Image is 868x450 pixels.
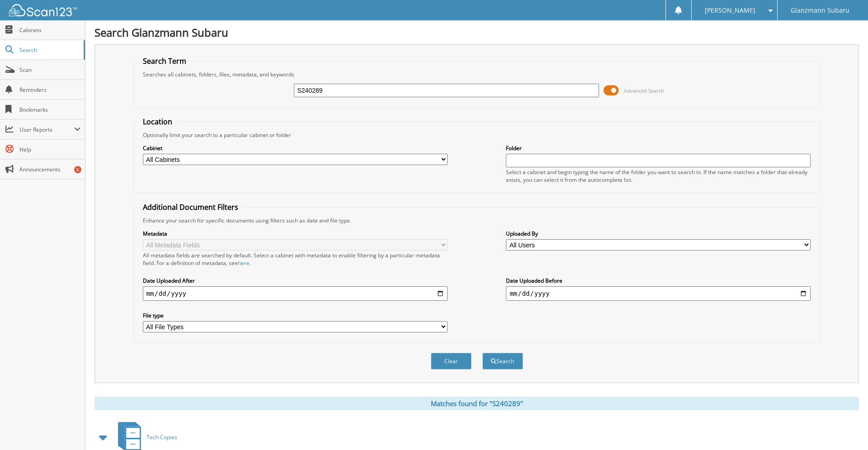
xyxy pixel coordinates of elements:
[143,277,448,284] label: Date Uploaded After
[19,66,80,74] span: Scan
[138,202,243,212] legend: Additional Document Filters
[94,25,859,40] h1: Search Glanzmann Subaru
[94,397,859,410] div: Matches found for "S240289"
[146,433,177,441] span: Tech Copies
[506,168,811,184] div: Select a cabinet and begin typing the name of the folder you want to search in. If the name match...
[138,56,191,66] legend: Search Term
[143,144,448,152] label: Cabinet
[138,131,816,139] div: Optionally limit your search to a particular cabinet or folder
[143,312,448,319] label: File type
[19,146,80,153] span: Help
[482,353,523,369] button: Search
[138,117,177,127] legend: Location
[138,217,816,224] div: Enhance your search for specific documents using filters such as date and file type.
[138,71,816,78] div: Searches all cabinets, folders, files, metadata, and keywords
[74,166,81,173] div: 6
[624,87,664,94] span: Advanced Search
[143,286,448,301] input: start
[791,8,849,13] span: Glanzmann Subaru
[9,4,77,16] img: scan123-logo-white.svg
[19,26,80,34] span: Cabinets
[143,251,448,267] div: All metadata fields are searched by default. Select a cabinet with metadata to enable filtering b...
[506,144,811,152] label: Folder
[19,166,80,173] span: Announcements
[19,86,80,94] span: Reminders
[238,259,250,267] a: here
[143,230,448,237] label: Metadata
[19,126,74,133] span: User Reports
[506,230,811,237] label: Uploaded By
[431,353,472,369] button: Clear
[19,106,80,114] span: Bookmarks
[705,8,755,13] span: [PERSON_NAME]
[823,407,868,450] iframe: Chat Widget
[506,286,811,301] input: end
[19,46,79,54] span: Search
[506,277,811,284] label: Date Uploaded Before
